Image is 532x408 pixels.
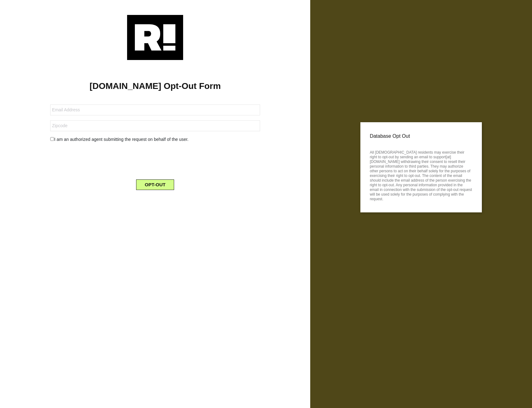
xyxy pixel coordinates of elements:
[370,148,473,202] p: All [DEMOGRAPHIC_DATA] residents may exercise their right to opt-out by sending an email to suppo...
[127,15,183,60] img: Retention.com
[108,148,202,172] iframe: reCAPTCHA
[50,104,260,115] input: Email Address
[9,81,301,91] h1: [DOMAIN_NAME] Opt-Out Form
[50,120,260,131] input: Zipcode
[136,179,174,190] button: OPT-OUT
[370,132,473,141] p: Database Opt Out
[45,136,265,143] div: I am an authorized agent submitting the request on behalf of the user.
